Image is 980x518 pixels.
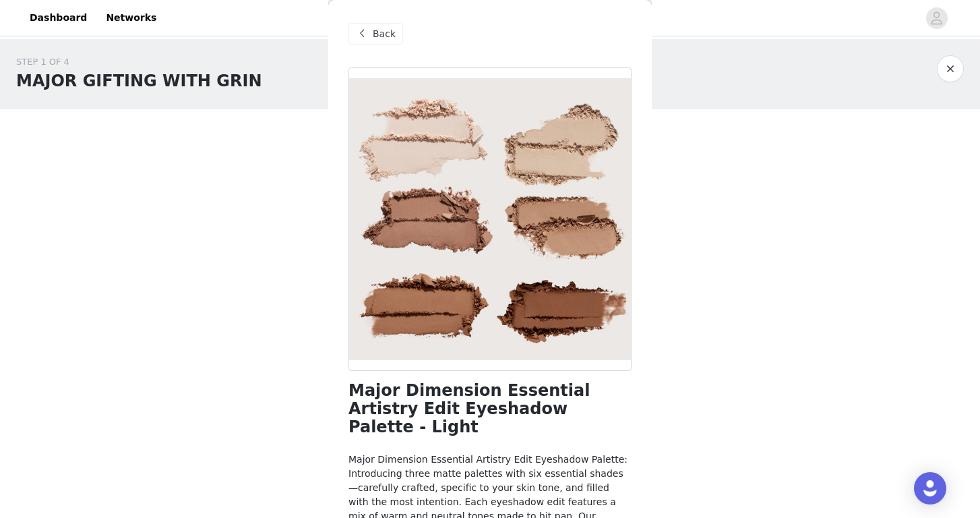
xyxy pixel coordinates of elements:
a: Networks [98,3,164,33]
div: Open Intercom Messenger [914,472,946,505]
a: Dashboard [22,3,95,33]
div: avatar [930,7,943,29]
h1: MAJOR GIFTING WITH GRIN [16,69,262,93]
h1: Major Dimension Essential Artistry Edit Eyeshadow Palette - Light [348,382,632,436]
span: Back [373,27,396,41]
div: STEP 1 OF 4 [16,55,262,69]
